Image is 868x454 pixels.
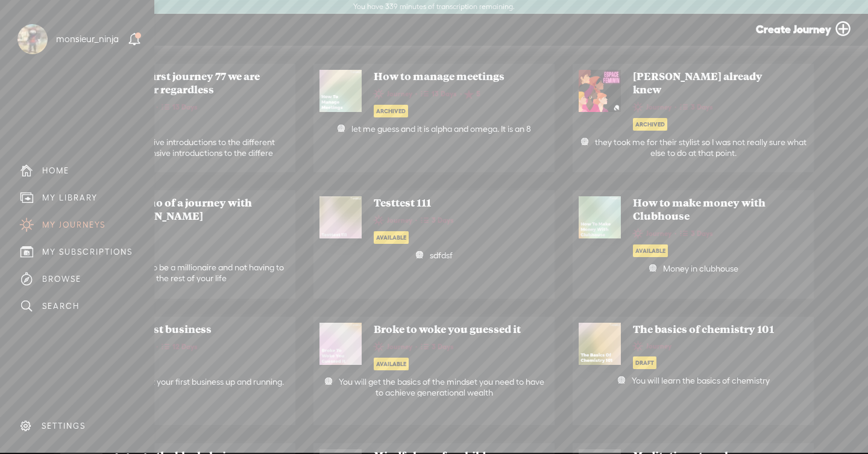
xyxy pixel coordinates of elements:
[42,247,133,257] div: MY SUBSCRIPTIONS
[42,166,69,176] div: HOME
[42,421,86,431] div: SETTINGS
[42,274,81,284] div: BROWSE
[42,193,98,203] div: MY LIBRARY
[56,33,119,45] div: monsieur_ninja
[42,220,105,230] div: MY JOURNEYS
[42,301,80,311] div: SEARCH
